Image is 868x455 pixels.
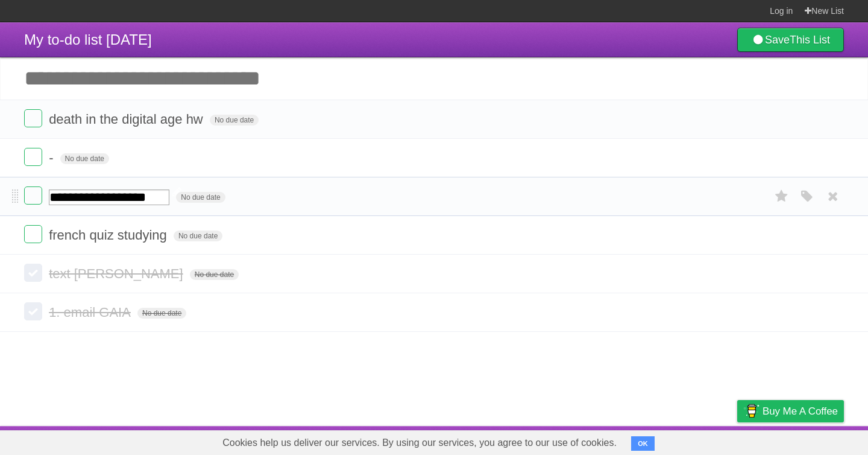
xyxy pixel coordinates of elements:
label: Star task [770,186,793,206]
label: Done [24,264,42,282]
img: Buy me a coffee [743,401,759,421]
span: No due date [137,308,186,319]
b: This List [790,34,830,46]
a: Developers [617,429,665,452]
span: No due date [210,115,259,126]
span: No due date [60,153,109,164]
span: My to-do list [DATE] [24,31,152,48]
span: death in the digital age hw [49,112,206,127]
a: SaveThis List [737,28,844,52]
a: Terms [681,429,707,452]
span: No due date [190,269,239,280]
label: Done [24,302,42,320]
span: 1. email GAIA [49,305,134,320]
label: Done [24,109,42,127]
span: Cookies help us deliver our services. By using our services, you agree to our use of cookies. [210,431,629,455]
a: Buy me a coffee [737,400,844,422]
span: text [PERSON_NAME] [49,266,186,281]
span: No due date [174,231,222,241]
a: Privacy [722,429,753,452]
button: OK [631,436,655,451]
span: french quiz studying [49,227,170,243]
label: Done [24,225,42,243]
a: Suggest a feature [768,429,844,452]
span: No due date [176,192,225,203]
a: About [577,429,602,452]
span: Buy me a coffee [763,401,838,422]
label: Done [24,148,42,166]
label: Done [24,186,42,205]
span: - [49,150,56,165]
